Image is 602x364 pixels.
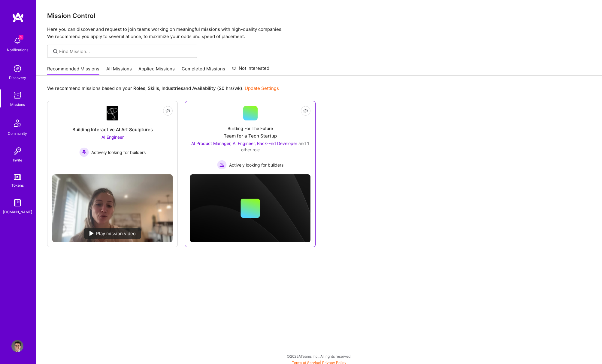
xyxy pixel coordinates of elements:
i: icon EyeClosed [303,108,308,113]
span: AI Engineer [101,135,124,140]
div: Tokens [11,182,24,188]
img: Actively looking for builders [79,147,89,157]
div: Notifications [7,47,28,53]
a: Applied Missions [138,66,175,75]
img: teamwork [11,89,23,101]
a: All Missions [106,66,132,75]
img: cover [190,174,310,242]
div: Play mission video [84,228,141,239]
span: 2 [19,35,23,40]
div: Community [8,130,27,137]
a: Recommended Missions [47,66,99,75]
img: play [89,231,94,236]
img: logo [12,12,24,23]
img: Actively looking for builders [217,160,227,170]
div: Building For The Future [228,125,273,132]
a: Building For The FutureTeam for a Tech StartupAI Product Manager, AI Engineer, Back-End Developer... [190,106,310,170]
span: Actively looking for builders [229,162,283,168]
a: Update Settings [245,85,279,91]
img: discovery [11,63,23,75]
p: Here you can discover and request to join teams working on meaningful missions with high-quality ... [47,26,591,40]
img: No Mission [52,174,173,242]
div: Discovery [9,75,26,81]
div: Building Interactive AI Art Sculptures [72,126,153,133]
p: We recommend missions based on your , , and . [47,85,279,91]
img: Company Logo [107,106,119,120]
img: User Avatar [11,340,23,352]
div: Invite [13,157,22,163]
h3: Mission Control [47,12,591,19]
div: [DOMAIN_NAME] [3,209,32,215]
b: Roles [133,85,145,91]
img: Invite [11,145,23,157]
a: Company LogoBuilding Interactive AI Art SculpturesAI Engineer Actively looking for buildersActive... [52,106,173,170]
a: Not Interested [232,65,269,75]
b: Skills [148,85,159,91]
input: Find Mission... [59,48,193,55]
img: Community [10,116,25,130]
img: guide book [11,197,23,209]
img: bell [11,35,23,47]
div: Team for a Tech Startup [224,133,277,139]
a: Completed Missions [182,66,225,75]
b: Availability (20 hrs/wk) [192,85,242,91]
i: icon EyeClosed [165,108,170,113]
div: Missions [10,101,25,108]
b: Industries [162,85,183,91]
span: AI Product Manager, AI Engineer, Back-End Developer [191,141,297,146]
i: icon SearchGrey [52,48,59,55]
span: Actively looking for builders [91,149,146,155]
img: tokens [14,174,21,180]
div: © 2025 ATeams Inc., All rights reserved. [36,349,602,364]
a: User Avatar [10,340,25,352]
